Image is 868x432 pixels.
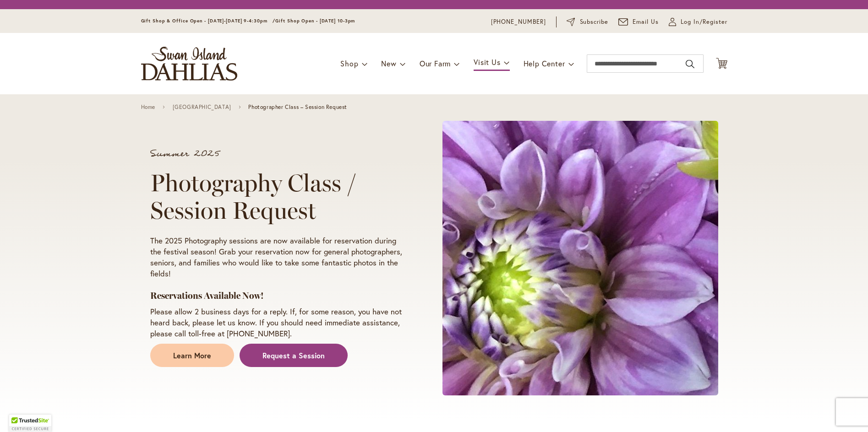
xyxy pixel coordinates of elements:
[141,47,237,81] a: store logo
[491,17,546,27] a: [PHONE_NUMBER]
[173,351,211,361] span: Learn More
[275,18,355,24] span: Gift Shop Open - [DATE] 10-3pm
[173,104,231,110] a: [GEOGRAPHIC_DATA]
[381,59,396,68] span: New
[150,290,264,301] strong: Reservations Available Now!
[9,415,51,432] div: TrustedSite Certified
[420,59,451,68] span: Our Farm
[150,149,408,158] p: Summer 2025
[669,17,727,27] a: Log In/Register
[150,235,408,279] p: The 2025 Photography sessions are now available for reservation during the festival season! Grab ...
[474,57,500,67] span: Visit Us
[150,169,408,224] h1: Photography Class / Session Request
[633,17,659,27] span: Email Us
[340,59,358,68] span: Shop
[262,351,325,361] span: Request a Session
[240,344,348,367] a: Request a Session
[150,344,234,367] a: Learn More
[567,17,608,27] a: Subscribe
[681,17,727,27] span: Log In/Register
[248,104,347,110] span: Photographer Class – Session Request
[524,59,565,68] span: Help Center
[618,17,659,27] a: Email Us
[141,104,155,110] a: Home
[150,306,408,339] p: Please allow 2 business days for a reply. If, for some reason, you have not heard back, please le...
[580,17,609,27] span: Subscribe
[686,57,694,71] button: Search
[141,18,276,24] span: Gift Shop & Office Open - [DATE]-[DATE] 9-4:30pm /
